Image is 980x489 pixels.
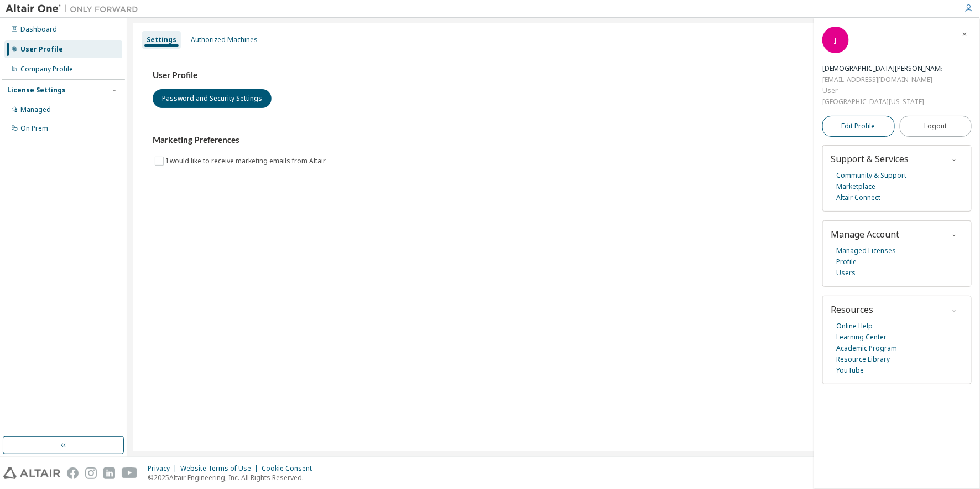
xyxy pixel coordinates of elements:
[3,467,60,479] img: altair_logo.svg
[842,122,875,131] span: Edit Profile
[262,464,319,473] div: Cookie Consent
[153,135,955,146] h3: Marketing Preferences
[836,354,890,365] a: Resource Library
[20,45,63,54] div: User Profile
[122,467,138,479] img: youtube.svg
[836,181,875,192] a: Marketplace
[20,105,51,114] div: Managed
[67,467,79,479] img: facebook.svg
[836,267,856,279] a: Users
[822,85,942,96] div: User
[831,303,873,316] span: Resources
[822,74,942,85] div: [EMAIL_ADDRESS][DOMAIN_NAME]
[166,155,328,168] label: I would like to receive marketing emails from Altair
[85,467,97,479] img: instagram.svg
[148,464,180,473] div: Privacy
[836,343,897,354] a: Academic Program
[831,153,909,165] span: Support & Services
[836,170,906,181] a: Community & Support
[822,116,895,137] a: Edit Profile
[836,256,857,267] a: Profile
[822,63,942,74] div: Jesus Torres
[835,35,837,45] span: J
[20,25,57,34] div: Dashboard
[153,70,955,81] h3: User Profile
[924,121,947,132] span: Logout
[147,35,176,44] div: Settings
[836,321,873,332] a: Online Help
[900,116,972,137] button: Logout
[191,35,258,44] div: Authorized Machines
[836,192,880,203] a: Altair Connect
[20,124,48,133] div: On Prem
[7,86,66,95] div: License Settings
[103,467,115,479] img: linkedin.svg
[836,245,896,256] a: Managed Licenses
[822,96,942,107] div: [GEOGRAPHIC_DATA][US_STATE]
[20,65,73,74] div: Company Profile
[6,3,144,14] img: Altair One
[831,228,899,240] span: Manage Account
[180,464,262,473] div: Website Terms of Use
[148,473,319,482] p: © 2025 Altair Engineering, Inc. All Rights Reserved.
[836,332,887,343] a: Learning Center
[153,89,272,108] button: Password and Security Settings
[836,365,864,376] a: YouTube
